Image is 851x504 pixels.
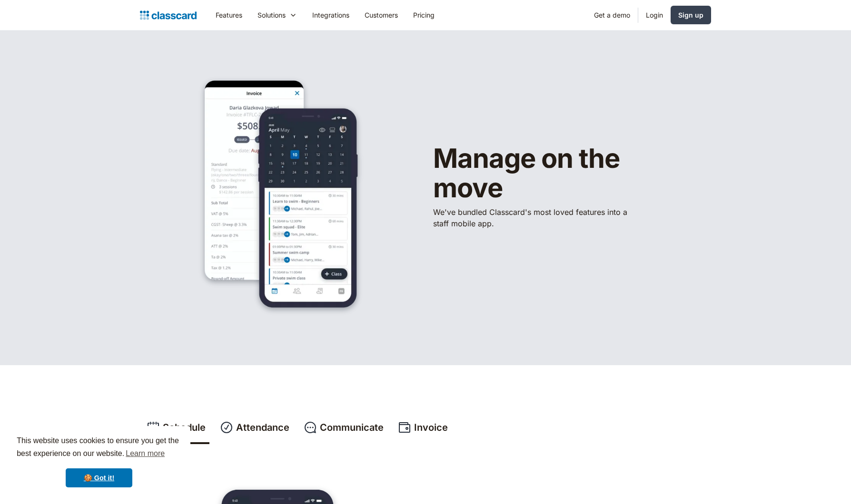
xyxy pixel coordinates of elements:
[8,426,190,496] div: cookieconsent
[257,10,286,20] div: Solutions
[433,144,681,203] h1: Manage on the move
[236,420,289,435] div: Attendance
[406,4,442,26] a: Pricing
[414,420,448,435] div: Invoice
[433,206,633,229] p: We've bundled ​Classcard's most loved features into a staff mobile app.
[163,420,206,435] div: Schedule
[678,10,703,20] div: Sign up
[320,420,384,435] div: Communicate
[124,446,166,461] a: learn more about cookies
[305,4,357,26] a: Integrations
[586,4,638,26] a: Get a demo
[250,4,305,26] div: Solutions
[638,4,671,26] a: Login
[66,468,132,487] a: dismiss cookie message
[671,6,711,24] a: Sign up
[357,4,406,26] a: Customers
[17,435,181,461] span: This website uses cookies to ensure you get the best experience on our website.
[208,4,250,26] a: Features
[140,9,197,22] a: Logo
